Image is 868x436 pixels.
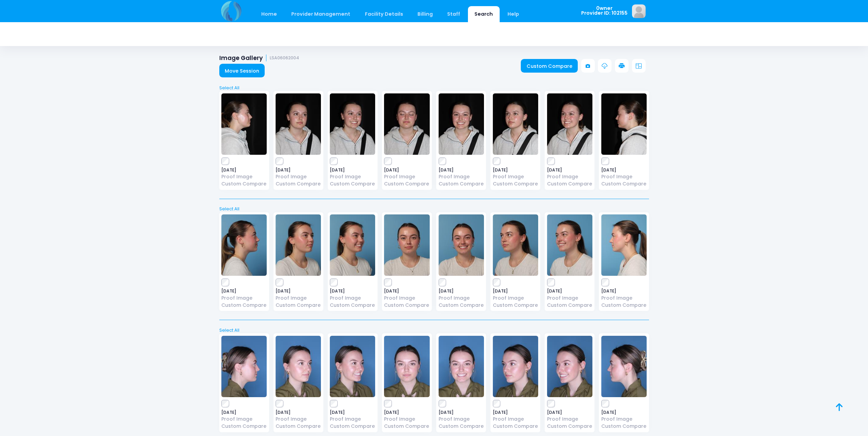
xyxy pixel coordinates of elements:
span: [DATE] [547,289,592,293]
a: Billing [411,6,439,22]
img: image [632,4,646,18]
a: Custom Compare [601,180,647,187]
a: Facility Details [358,6,410,22]
img: image [547,93,592,155]
img: image [384,93,429,155]
a: Custom Compare [493,180,538,187]
a: Custom Compare [439,302,484,309]
img: image [439,93,484,155]
a: Proof Image [221,295,267,302]
a: Proof Image [493,173,538,180]
img: image [493,336,538,397]
a: Proof Image [493,416,538,423]
a: Custom Compare [276,423,321,430]
img: image [221,336,267,397]
a: Custom Compare [493,423,538,430]
span: [DATE] [493,168,538,172]
a: Custom Compare [547,180,592,187]
span: [DATE] [221,289,267,293]
a: Custom Compare [221,302,267,309]
span: [DATE] [276,289,321,293]
img: image [547,214,592,276]
a: Custom Compare [521,59,578,73]
a: Proof Image [276,416,321,423]
img: image [276,214,321,276]
a: Proof Image [276,173,321,180]
a: Custom Compare [547,302,592,309]
a: Proof Image [493,295,538,302]
a: Custom Compare [384,423,429,430]
span: [DATE] [439,289,484,293]
img: image [439,336,484,397]
a: Proof Image [601,173,647,180]
img: image [601,93,647,155]
span: [DATE] [493,289,538,293]
a: Proof Image [439,295,484,302]
a: Custom Compare [276,180,321,187]
h1: Image Gallery [219,55,299,62]
span: [DATE] [221,410,267,415]
img: image [493,93,538,155]
a: Proof Image [439,173,484,180]
span: [DATE] [601,289,647,293]
a: Proof Image [384,416,429,423]
a: Select All [217,206,651,212]
a: Proof Image [330,173,375,180]
a: Search [468,6,500,22]
a: Proof Image [330,295,375,302]
a: Select All [217,327,651,334]
a: Custom Compare [330,180,375,187]
img: image [330,93,375,155]
img: image [276,93,321,155]
span: [DATE] [547,410,592,415]
span: [DATE] [330,289,375,293]
a: Proof Image [547,416,592,423]
span: [DATE] [384,289,429,293]
a: Custom Compare [601,302,647,309]
span: [DATE] [547,168,592,172]
span: [DATE] [601,168,647,172]
a: Custom Compare [439,423,484,430]
a: Custom Compare [221,180,267,187]
a: Custom Compare [330,423,375,430]
a: Custom Compare [384,180,429,187]
a: Custom Compare [221,423,267,430]
img: image [330,214,375,276]
img: image [384,336,429,397]
a: Custom Compare [439,180,484,187]
span: [DATE] [276,410,321,415]
span: [DATE] [221,168,267,172]
a: Proof Image [276,295,321,302]
a: Proof Image [601,295,647,302]
img: image [276,336,321,397]
a: Proof Image [330,416,375,423]
a: Select All [217,85,651,91]
a: Move Session [219,64,265,77]
small: LSA06062004 [270,56,299,61]
span: [DATE] [384,410,429,415]
img: image [493,214,538,276]
a: Proof Image [439,416,484,423]
a: Custom Compare [384,302,429,309]
a: Custom Compare [276,302,321,309]
span: [DATE] [330,168,375,172]
span: 0wner Provider ID: 102155 [581,6,628,16]
a: Custom Compare [493,302,538,309]
a: Custom Compare [330,302,375,309]
img: image [221,93,267,155]
span: [DATE] [601,410,647,415]
a: Home [255,6,284,22]
a: Proof Image [221,173,267,180]
span: [DATE] [439,168,484,172]
a: Proof Image [384,173,429,180]
a: Proof Image [384,295,429,302]
img: image [439,214,484,276]
a: Proof Image [547,173,592,180]
span: [DATE] [493,410,538,415]
span: [DATE] [276,168,321,172]
span: [DATE] [330,410,375,415]
img: image [384,214,429,276]
a: Custom Compare [601,423,647,430]
img: image [547,336,592,397]
a: Staff [441,6,467,22]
